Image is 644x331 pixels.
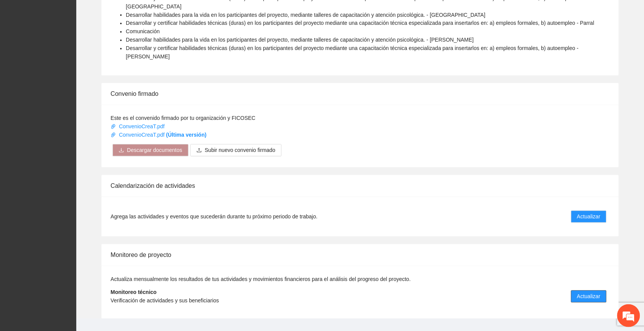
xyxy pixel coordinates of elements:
div: Calendarización de actividades [111,175,610,197]
span: paper-clip [111,132,116,138]
strong: (Última versión) [166,132,207,138]
button: Actualizar [571,211,607,223]
span: Desarrollar habilidades para la vida en los participantes del proyecto, mediante talleres de capa... [126,37,474,43]
span: Descargar documentos [127,146,182,155]
strong: Monitoreo técnico [111,289,157,295]
button: uploadSubir nuevo convenio firmado [190,144,282,157]
span: Estamos en línea. [44,102,105,179]
div: Monitoreo de proyecto [111,244,610,266]
div: Minimizar ventana de chat en vivo [125,4,143,22]
div: Convenio firmado [111,83,610,105]
span: upload [196,148,202,154]
span: Actualiza mensualmente los resultados de tus actividades y movimientos financieros para el anális... [111,276,411,283]
span: uploadSubir nuevo convenio firmado [190,147,282,153]
a: ConvenioCreaT.pdf [111,124,166,130]
span: Agrega las actividades y eventos que sucederán durante tu próximo periodo de trabajo. [111,213,317,221]
textarea: Escriba su mensaje y pulse “Intro” [4,208,145,235]
span: Verificación de actividades y sus beneficiarios [111,298,219,304]
span: Desarrollar habilidades para la vida en los participantes del proyecto, mediante talleres de capa... [126,12,486,18]
span: paper-clip [111,124,116,129]
span: Comunicación [126,29,160,35]
span: Este es el convenido firmado por tu organización y FICOSEC [111,115,256,121]
div: Chatee con nosotros ahora [40,39,128,49]
span: Actualizar [577,213,601,221]
button: downloadDescargar documentos [113,144,188,157]
span: Subir nuevo convenio firmado [205,146,275,155]
span: Desarrollar y certificar habilidades técnicas (duras) en los participantes del proyecto mediante ... [126,20,594,26]
a: ConvenioCreaT.pdf [111,132,206,138]
span: download [119,148,124,154]
button: Actualizar [571,291,607,303]
span: Actualizar [577,292,601,301]
span: Desarrollar y certificar habilidades técnicas (duras) en los participantes del proyecto mediante ... [126,45,579,60]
